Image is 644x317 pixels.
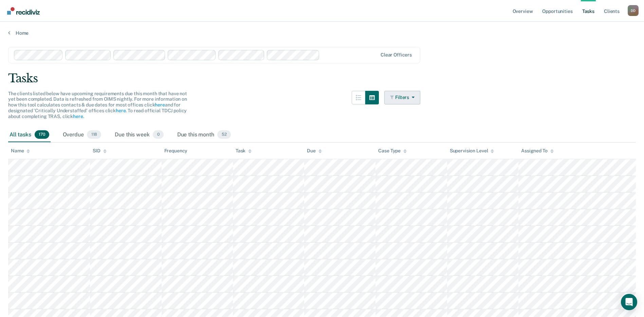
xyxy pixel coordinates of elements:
div: SID [93,148,107,154]
a: Home [8,30,636,36]
button: Filters [384,91,420,104]
span: 52 [217,130,231,139]
div: Assigned To [521,148,553,154]
div: D D [628,5,639,16]
span: The clients listed below have upcoming requirements due this month that have not yet been complet... [8,91,187,119]
span: 118 [87,130,101,139]
div: Open Intercom Messenger [621,294,637,310]
div: Due this month52 [176,128,232,143]
a: here [73,114,83,119]
div: Task [236,148,252,154]
button: Profile dropdown button [628,5,639,16]
a: here [155,102,165,107]
div: Clear officers [381,52,412,58]
span: 170 [35,130,49,139]
span: 0 [153,130,163,139]
div: Due this week0 [113,128,165,143]
div: Supervision Level [450,148,494,154]
div: Tasks [8,71,636,85]
div: Case Type [378,148,407,154]
a: here [116,108,126,113]
div: Frequency [164,148,188,154]
img: Recidiviz [7,7,40,15]
div: Name [11,148,30,154]
div: Overdue118 [61,128,103,143]
div: All tasks170 [8,128,51,143]
div: Due [307,148,322,154]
